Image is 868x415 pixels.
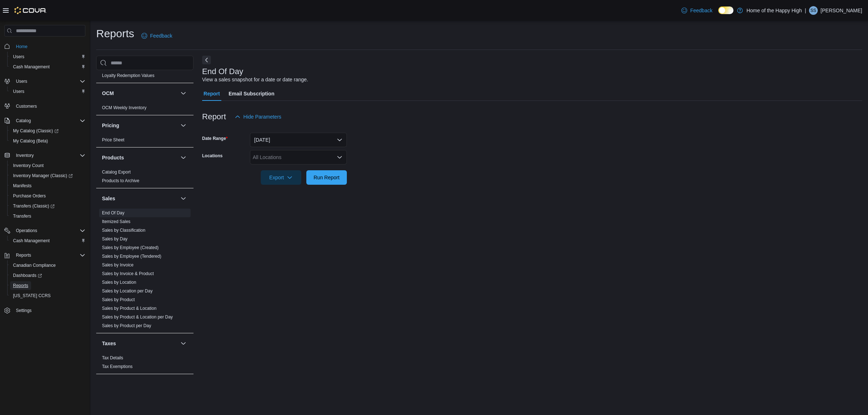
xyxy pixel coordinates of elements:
span: My Catalog (Beta) [10,137,85,145]
span: Inventory Manager (Classic) [10,171,85,180]
span: Operations [16,228,37,234]
a: Sales by Day [102,236,128,241]
span: Loyalty Redemption Values [102,73,154,78]
span: Cash Management [13,64,50,70]
button: Next [202,56,211,64]
a: Dashboards [7,270,88,281]
button: OCM [102,90,178,97]
span: Inventory Manager (Classic) [13,173,73,179]
span: Users [13,89,24,94]
span: Users [16,78,27,84]
button: Users [1,76,88,86]
a: OCM Weekly Inventory [102,105,146,110]
span: [US_STATE] CCRS [13,293,51,299]
span: Inventory Count [10,161,85,170]
span: Sales by Employee (Tendered) [102,253,161,259]
span: Catalog Export [102,169,131,175]
button: OCM [179,89,188,98]
span: Email Subscription [229,86,275,101]
a: My Catalog (Classic) [7,126,88,136]
div: Pricing [96,136,193,147]
a: Transfers (Classic) [7,201,88,211]
button: Canadian Compliance [7,260,88,270]
span: Dashboards [13,273,42,278]
span: Cash Management [10,236,85,245]
div: Loyalty [96,63,193,83]
button: Reports [7,281,88,291]
a: End Of Day [102,210,124,215]
button: Open list of options [337,154,342,160]
button: Cash Management [7,236,88,246]
a: Sales by Classification [102,228,145,233]
span: Users [10,87,85,96]
a: Users [10,52,27,61]
button: Inventory [1,150,88,161]
button: Sales [179,194,188,203]
span: Feedback [150,32,172,39]
a: Canadian Compliance [10,261,59,270]
div: Taxes [96,354,193,374]
button: Catalog [1,116,88,126]
span: Catalog [13,116,85,125]
nav: Complex example [4,38,85,334]
span: Inventory Count [13,163,44,168]
a: Inventory Manager (Classic) [7,171,88,181]
a: Sales by Location per Day [102,288,153,294]
p: [PERSON_NAME] [821,6,862,15]
div: Sales [96,209,193,333]
a: Dashboards [10,271,45,280]
span: Inventory [16,153,34,158]
button: Export [261,170,301,185]
a: Sales by Product per Day [102,323,151,328]
a: Sales by Invoice & Product [102,271,154,276]
span: Feedback [690,7,712,14]
a: My Catalog (Beta) [10,137,51,145]
button: Purchase Orders [7,191,88,201]
label: Locations [202,153,223,159]
a: Reports [10,281,31,290]
h3: Products [102,154,124,161]
span: Manifests [13,183,31,189]
span: Report [204,86,220,101]
a: Sales by Product [102,297,135,302]
h3: OCM [102,90,114,97]
a: My Catalog (Classic) [10,127,61,135]
a: Cash Management [10,63,52,71]
a: Sales by Employee (Created) [102,245,159,250]
a: Feedback [678,3,715,18]
span: Purchase Orders [10,192,85,200]
h3: Taxes [102,340,116,347]
a: Transfers (Classic) [10,202,58,210]
span: Reports [13,283,28,288]
a: [US_STATE] CCRS [10,291,54,300]
span: Sales by Product per Day [102,323,151,329]
span: Sales by Location [102,279,136,285]
span: Purchase Orders [13,193,46,199]
span: Customers [13,102,85,111]
button: Users [13,77,30,86]
span: Reports [13,251,85,260]
button: Settings [1,305,88,316]
button: Cash Management [7,62,88,72]
div: OCM [96,103,193,115]
span: My Catalog (Beta) [13,138,48,144]
button: My Catalog (Beta) [7,136,88,146]
button: Inventory [13,151,37,160]
span: Tax Exemptions [102,364,133,369]
a: Sales by Location [102,280,136,285]
button: Catalog [13,116,34,125]
h1: Reports [96,26,134,41]
span: Manifests [10,181,85,190]
span: Operations [13,226,85,235]
a: Purchase Orders [10,192,49,200]
p: | [805,6,806,15]
a: Sales by Product & Location [102,306,157,311]
a: Price Sheet [102,137,124,142]
span: Customers [16,103,37,109]
span: Sales by Product & Location per Day [102,314,173,320]
span: My Catalog (Classic) [13,128,59,134]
